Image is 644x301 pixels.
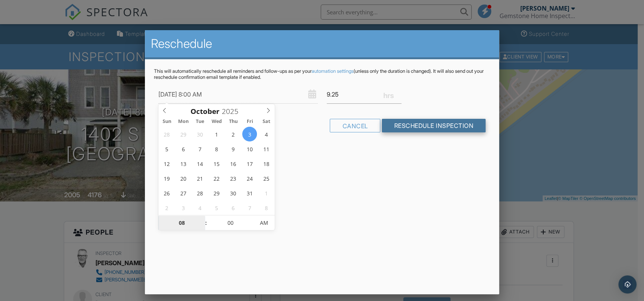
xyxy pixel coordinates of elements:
[241,119,258,124] span: Fri
[154,68,490,80] p: This will automatically reschedule all reminders and follow-ups as per your (unless only the dura...
[176,200,191,215] span: November 3, 2025
[176,156,191,171] span: October 13, 2025
[226,186,240,200] span: October 30, 2025
[191,108,220,115] span: Scroll to increment
[259,171,274,186] span: October 25, 2025
[242,156,257,171] span: October 17, 2025
[207,215,254,230] input: Scroll to increment
[312,68,354,74] a: automation settings
[209,141,224,156] span: October 8, 2025
[192,186,207,200] span: October 28, 2025
[226,200,240,215] span: November 6, 2025
[226,141,240,156] span: October 9, 2025
[226,156,240,171] span: October 16, 2025
[330,119,380,132] div: Cancel
[242,171,257,186] span: October 24, 2025
[158,119,175,124] span: Sun
[259,200,274,215] span: November 8, 2025
[259,127,274,141] span: October 4, 2025
[259,141,274,156] span: October 11, 2025
[159,186,174,200] span: October 26, 2025
[192,141,207,156] span: October 7, 2025
[175,119,192,124] span: Mon
[220,106,244,116] input: Scroll to increment
[242,200,257,215] span: November 7, 2025
[192,127,207,141] span: September 30, 2025
[226,171,240,186] span: October 23, 2025
[242,141,257,156] span: October 10, 2025
[209,127,224,141] span: October 1, 2025
[192,156,207,171] span: October 14, 2025
[176,186,191,200] span: October 27, 2025
[208,119,225,124] span: Wed
[159,127,174,141] span: September 28, 2025
[159,200,174,215] span: November 2, 2025
[192,119,208,124] span: Tue
[159,171,174,186] span: October 19, 2025
[382,119,486,132] input: Reschedule Inspection
[259,156,274,171] span: October 18, 2025
[242,127,257,141] span: October 3, 2025
[151,36,493,51] h2: Reschedule
[209,171,224,186] span: October 22, 2025
[176,171,191,186] span: October 20, 2025
[176,141,191,156] span: October 6, 2025
[158,216,205,231] input: Scroll to increment
[159,156,174,171] span: October 12, 2025
[254,215,274,230] span: Click to toggle
[192,200,207,215] span: November 4, 2025
[258,119,275,124] span: Sat
[192,171,207,186] span: October 21, 2025
[205,215,207,230] span: :
[176,127,191,141] span: September 29, 2025
[242,186,257,200] span: October 31, 2025
[259,186,274,200] span: November 1, 2025
[209,186,224,200] span: October 29, 2025
[226,127,240,141] span: October 2, 2025
[159,141,174,156] span: October 5, 2025
[618,275,636,293] div: Open Intercom Messenger
[225,119,241,124] span: Thu
[209,156,224,171] span: October 15, 2025
[209,200,224,215] span: November 5, 2025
